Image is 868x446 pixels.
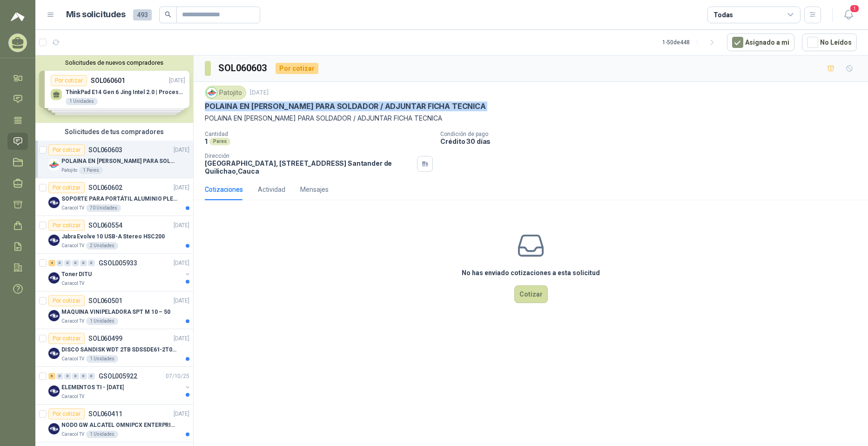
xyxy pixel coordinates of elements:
[61,345,177,354] p: DISCO SANDISK WDT 2TB SDSSDE61-2T00-G25
[39,59,189,66] button: Solicitudes de nuevos compradores
[205,159,413,175] p: [GEOGRAPHIC_DATA], [STREET_ADDRESS] Santander de Quilichao , Cauca
[174,146,189,155] p: [DATE]
[205,86,246,100] div: Patojito
[61,280,84,287] p: Caracol TV
[61,393,84,400] p: Caracol TV
[88,260,95,266] div: 0
[48,144,85,155] div: Por cotizar
[61,308,170,317] p: MAQUINA VINIPELADORA SPT M 10 – 50
[218,61,268,75] h3: SOL060603
[48,197,60,208] img: Company Logo
[35,405,193,442] a: Por cotizarSOL060411[DATE] Company LogoNODO GW ALCATEL OMNIPCX ENTERPRISE SIPCaracol TV1 Unidades
[35,55,193,123] div: Solicitudes de nuevos compradoresPor cotizarSOL060601[DATE] ThinkPad E14 Gen 6 Jing Intel 2.0 | P...
[61,167,77,174] p: Patojito
[35,216,193,254] a: Por cotizarSOL060554[DATE] Company LogoJabra Evolve 10 USB-A Stereo HSC200Caracol TV2 Unidades
[250,88,269,97] p: [DATE]
[56,373,63,379] div: 0
[80,373,87,379] div: 0
[61,157,177,166] p: POLAINA EN [PERSON_NAME] PARA SOLDADOR / ADJUNTAR FICHA TECNICA
[88,222,122,229] p: SOL060554
[205,101,486,111] p: POLAINA EN [PERSON_NAME] PARA SOLDADOR / ADJUNTAR FICHA TECNICA
[48,295,85,306] div: Por cotizar
[56,260,63,266] div: 0
[72,373,79,379] div: 0
[174,221,189,230] p: [DATE]
[61,270,92,279] p: Toner DITU
[64,260,71,266] div: 0
[205,153,413,159] p: Dirección
[61,242,84,250] p: Caracol TV
[205,137,208,145] p: 1
[276,63,318,74] div: Por cotizar
[61,204,84,212] p: Caracol TV
[80,260,87,266] div: 0
[48,371,191,400] a: 6 0 0 0 0 0 GSOL00592207/10/25 Company LogoELEMENTOS TI - [DATE]Caracol TV
[64,373,71,379] div: 0
[86,318,118,325] div: 1 Unidades
[88,411,122,417] p: SOL060411
[86,204,121,212] div: 70 Unidades
[35,178,193,216] a: Por cotizarSOL060602[DATE] Company LogoSOPORTE PARA PORTÁTIL ALUMINIO PLEGABLE VTACaracol TV70 Un...
[174,334,189,343] p: [DATE]
[48,257,191,287] a: 4 0 0 0 0 0 GSOL005933[DATE] Company LogoToner DITUCaracol TV
[48,408,85,419] div: Por cotizar
[205,131,433,137] p: Cantidad
[35,291,193,329] a: Por cotizarSOL060501[DATE] Company LogoMAQUINA VINIPELADORA SPT M 10 – 50Caracol TV1 Unidades
[99,260,137,266] p: GSOL005933
[462,268,600,278] h3: No has enviado cotizaciones a esta solicitud
[849,4,860,13] span: 1
[86,431,118,438] div: 1 Unidades
[86,242,118,250] div: 2 Unidades
[66,8,126,21] h1: Mis solicitudes
[61,355,84,363] p: Caracol TV
[174,183,189,192] p: [DATE]
[207,88,217,98] img: Company Logo
[300,184,329,195] div: Mensajes
[35,123,193,141] div: Solicitudes de tus compradores
[61,383,124,392] p: ELEMENTOS TI - [DATE]
[48,385,60,397] img: Company Logo
[48,373,55,379] div: 6
[88,147,122,153] p: SOL060603
[174,410,189,419] p: [DATE]
[205,184,243,195] div: Cotizaciones
[166,372,189,381] p: 07/10/25
[88,297,122,304] p: SOL060501
[48,348,60,359] img: Company Logo
[48,260,55,266] div: 4
[165,11,171,18] span: search
[99,373,137,379] p: GSOL005922
[79,167,103,174] div: 1 Pares
[174,259,189,268] p: [DATE]
[440,137,864,145] p: Crédito 30 días
[35,329,193,367] a: Por cotizarSOL060499[DATE] Company LogoDISCO SANDISK WDT 2TB SDSSDE61-2T00-G25Caracol TV1 Unidades
[48,182,85,193] div: Por cotizar
[48,310,60,321] img: Company Logo
[727,34,794,51] button: Asignado a mi
[48,333,85,344] div: Por cotizar
[205,113,857,123] p: POLAINA EN [PERSON_NAME] PARA SOLDADOR / ADJUNTAR FICHA TECNICA
[88,184,122,191] p: SOL060602
[258,184,285,195] div: Actividad
[133,9,152,20] span: 493
[88,335,122,342] p: SOL060499
[48,272,60,284] img: Company Logo
[86,355,118,363] div: 1 Unidades
[713,10,733,20] div: Todas
[514,285,548,303] button: Cotizar
[48,220,85,231] div: Por cotizar
[88,373,95,379] div: 0
[840,7,857,23] button: 1
[662,35,720,50] div: 1 - 50 de 448
[61,232,165,241] p: Jabra Evolve 10 USB-A Stereo HSC200
[48,235,60,246] img: Company Logo
[209,138,230,145] div: Pares
[61,195,177,203] p: SOPORTE PARA PORTÁTIL ALUMINIO PLEGABLE VTA
[61,318,84,325] p: Caracol TV
[61,421,177,430] p: NODO GW ALCATEL OMNIPCX ENTERPRISE SIP
[48,159,60,170] img: Company Logo
[48,423,60,434] img: Company Logo
[802,34,857,51] button: No Leídos
[440,131,864,137] p: Condición de pago
[11,11,25,22] img: Logo peakr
